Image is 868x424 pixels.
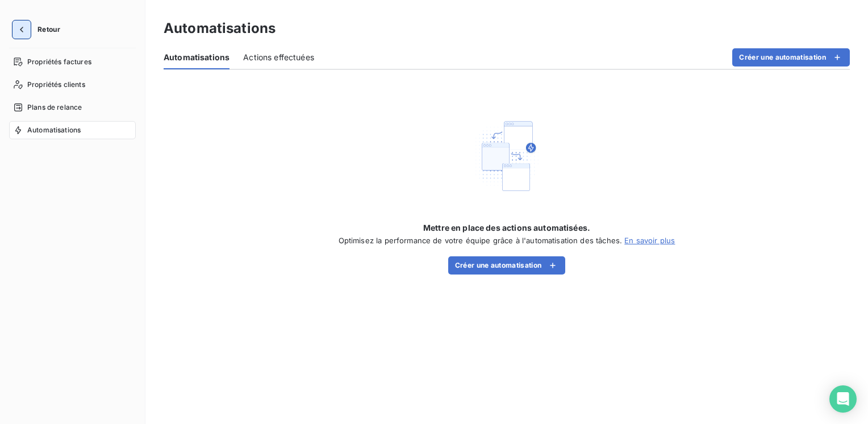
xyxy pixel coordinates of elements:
span: Actions effectuées [243,52,314,63]
div: Open Intercom Messenger [829,385,857,413]
span: Propriétés factures [27,57,91,67]
span: Plans de relance [27,102,82,113]
span: Mettre en place des actions automatisées. [423,222,590,234]
a: Propriétés factures [9,53,136,71]
span: Optimisez la performance de votre équipe grâce à l'automatisation des tâches. [339,236,623,245]
button: Retour [9,20,69,39]
a: Plans de relance [9,98,136,117]
a: En savoir plus [624,236,675,245]
a: Propriétés clients [9,76,136,94]
img: Empty state [470,120,543,193]
span: Automatisations [27,125,81,135]
button: Créer une automatisation [448,256,566,275]
span: Automatisations [164,52,229,63]
h3: Automatisations [164,18,276,39]
span: Propriétés clients [27,80,85,90]
button: Créer une automatisation [732,48,850,66]
span: Retour [37,26,60,33]
a: Automatisations [9,121,136,139]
